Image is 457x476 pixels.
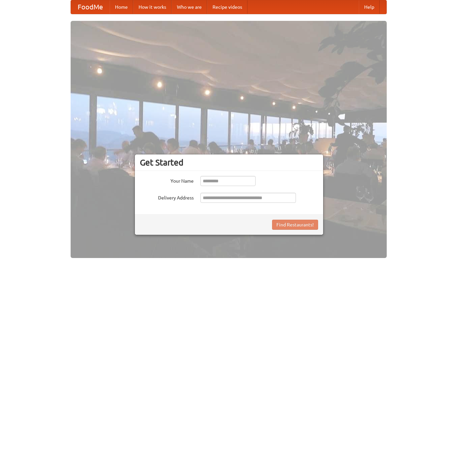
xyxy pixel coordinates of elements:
[272,220,318,230] button: Find Restaurants!
[207,0,247,14] a: Recipe videos
[359,0,380,14] a: Help
[172,0,207,14] a: Who we are
[140,176,194,184] label: Your Name
[71,0,110,14] a: FoodMe
[110,0,133,14] a: Home
[133,0,172,14] a: How it works
[140,193,194,201] label: Delivery Address
[140,157,318,168] h3: Get Started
